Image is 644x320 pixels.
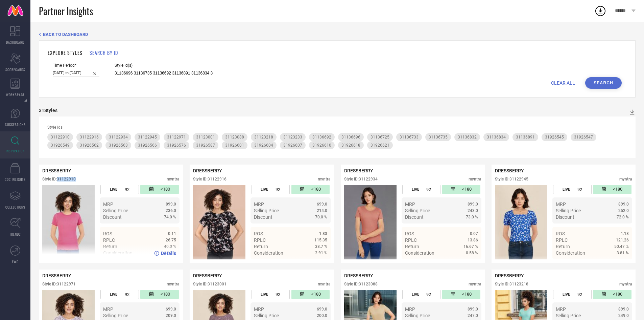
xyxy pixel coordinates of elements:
[6,40,24,45] span: DASHBOARD
[166,208,176,213] span: 236.0
[100,185,139,194] div: Number of days the style has been live on the platform
[344,273,373,278] span: DRESSBERRY
[405,214,424,220] span: Discount
[103,306,113,312] span: MRP
[618,202,629,207] span: 899.0
[318,282,331,286] div: myntra
[254,313,279,318] span: Selling Price
[556,214,574,220] span: Discount
[553,290,591,299] div: Number of days the style has been live on the platform
[252,185,290,194] div: Number of days the style has been live on the platform
[563,292,570,297] span: LIVE
[193,177,226,182] div: Style ID: 31122916
[305,262,327,268] a: Details
[125,187,129,192] span: 92
[53,69,99,77] input: Select time period
[39,108,57,113] div: 31 Styles
[593,185,631,194] div: Number of days since the style was first listed on the platform
[80,135,99,140] span: 31122916
[166,202,176,207] span: 899.0
[90,49,118,56] h1: SEARCH BY ID
[556,201,566,207] span: MRP
[103,201,113,207] span: MRP
[468,208,478,213] span: 243.0
[193,168,222,173] span: DRESSBERRY
[311,292,321,297] span: <180
[317,202,327,207] span: 699.0
[618,313,629,318] span: 249.0
[462,187,472,192] span: <180
[254,214,272,220] span: Discount
[196,135,215,140] span: 31123001
[42,273,71,278] span: DRESSBERRY
[405,208,430,213] span: Selling Price
[470,231,478,236] span: 0.07
[577,292,582,297] span: 92
[51,143,70,148] span: 31926549
[614,262,629,268] span: Details
[495,185,547,259] div: Click to view image
[9,232,21,237] span: TRENDS
[405,250,434,256] span: Consideration
[167,143,186,148] span: 31926576
[39,32,636,37] div: Back TO Dashboard
[291,185,330,194] div: Number of days since the style was first listed on the platform
[5,177,26,182] span: CDC INSIGHTS
[167,282,180,286] div: myntra
[42,185,95,259] img: Style preview image
[585,77,622,89] button: Search
[619,177,632,182] div: myntra
[614,244,629,249] span: 50.47 %
[254,250,283,256] span: Consideration
[39,4,93,18] span: Partner Insights
[103,313,128,318] span: Selling Price
[371,135,389,140] span: 31136725
[405,244,419,249] span: Return
[161,187,170,192] span: <180
[51,135,70,140] span: 31122910
[12,259,19,264] span: FWD
[5,122,26,127] span: SUGGESTIONS
[442,185,480,194] div: Number of days since the style was first listed on the platform
[254,143,273,148] span: 31926604
[103,237,115,243] span: RPLC
[168,231,176,236] span: 0.11
[312,262,327,268] span: Details
[617,215,629,219] span: 72.0 %
[138,143,157,148] span: 31926566
[225,135,244,140] span: 31123088
[402,185,440,194] div: Number of days the style has been live on the platform
[545,135,564,140] span: 31926545
[458,135,477,140] span: 31136832
[616,238,629,242] span: 121.26
[495,282,528,286] div: Style ID: 31123218
[42,185,95,259] div: Click to view image
[166,313,176,318] span: 209.0
[115,63,213,68] span: Style Id(s)
[317,208,327,213] span: 214.0
[161,251,176,256] span: Details
[400,135,419,140] span: 31136733
[563,187,570,192] span: LIVE
[103,231,112,236] span: ROS
[442,290,480,299] div: Number of days since the style was first listed on the platform
[551,80,575,86] span: CLEAR ALL
[167,177,180,182] div: myntra
[252,290,290,299] div: Number of days the style has been live on the platform
[613,292,622,297] span: <180
[291,290,330,299] div: Number of days since the style was first listed on the platform
[317,313,327,318] span: 200.0
[193,282,226,286] div: Style ID: 31123001
[371,143,389,148] span: 31926621
[344,177,378,182] div: Style ID: 31122934
[225,143,244,148] span: 31926601
[553,185,591,194] div: Number of days the style has been live on the platform
[315,215,327,219] span: 70.0 %
[621,231,629,236] span: 1.18
[42,177,76,182] div: Style ID: 31122910
[283,143,302,148] span: 31926607
[254,208,279,213] span: Selling Price
[469,177,481,182] div: myntra
[594,5,606,17] div: Open download list
[495,168,524,173] span: DRESSBERRY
